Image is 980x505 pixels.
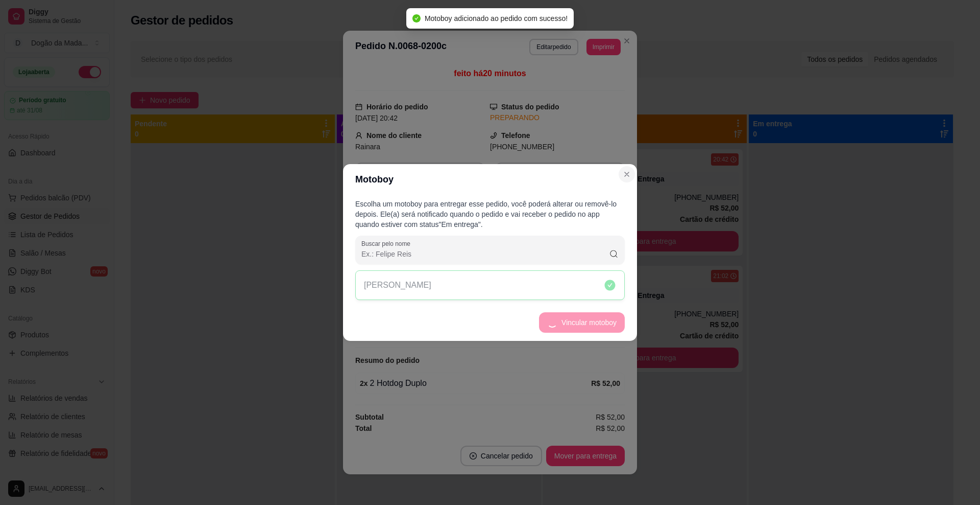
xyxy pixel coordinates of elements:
[619,166,635,182] button: Close
[355,199,625,229] p: Escolha um motoboy para entregar esse pedido, você poderá alterar ou removê-lo depois. Ele(a) ser...
[361,239,414,248] label: Buscar pelo nome
[425,14,568,22] span: Motoboy adicionado ao pedido com sucesso!
[364,279,431,291] p: [PERSON_NAME]
[412,14,421,22] span: check-circle
[343,164,637,195] header: Motoboy
[361,249,609,259] input: Buscar pelo nome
